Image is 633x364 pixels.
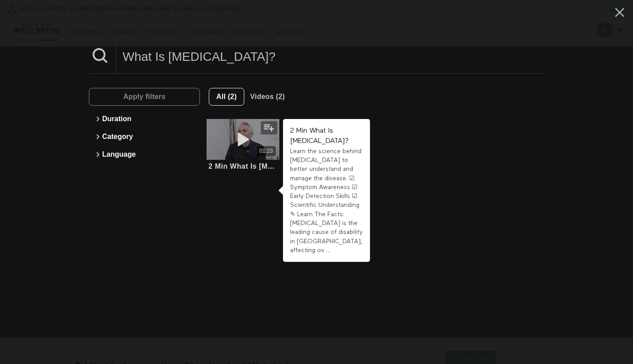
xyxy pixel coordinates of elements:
[250,93,285,100] span: Videos (2)
[261,121,277,135] button: Add to my list
[93,128,195,146] button: Category
[93,146,195,163] button: Language
[207,119,279,172] a: 2 Min What Is Arthritis?01:232 Min What Is [MEDICAL_DATA]?
[116,44,544,69] input: Search
[290,127,349,145] strong: 2 Min What Is [MEDICAL_DATA]?
[244,88,291,106] button: Videos (2)
[209,88,244,106] button: All (2)
[290,147,363,255] div: Learn the science behind [MEDICAL_DATA] to better understand and manage the disease. ☑ Symptom Aw...
[216,93,237,100] span: All (2)
[93,110,195,128] button: Duration
[259,147,273,155] div: 01:23
[208,162,277,170] div: 2 Min What Is [MEDICAL_DATA]?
